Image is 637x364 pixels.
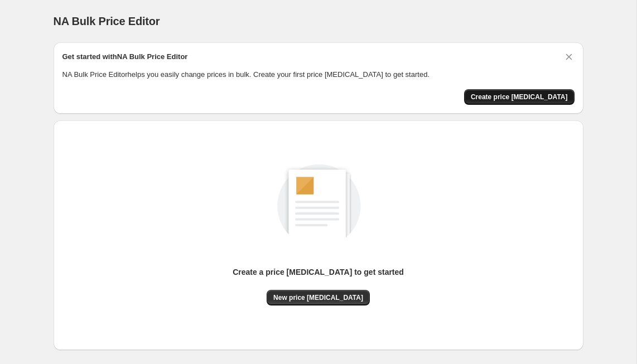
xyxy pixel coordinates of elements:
span: New price [MEDICAL_DATA] [273,293,363,302]
span: Create price [MEDICAL_DATA] [471,93,568,101]
button: Dismiss card [563,51,575,62]
p: NA Bulk Price Editor helps you easily change prices in bulk. Create your first price [MEDICAL_DAT... [62,69,575,80]
h2: Get started with NA Bulk Price Editor [62,51,188,62]
button: New price [MEDICAL_DATA] [267,290,370,305]
span: NA Bulk Price Editor [54,15,160,27]
button: Create price change job [464,89,575,105]
p: Create a price [MEDICAL_DATA] to get started [233,266,404,278]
